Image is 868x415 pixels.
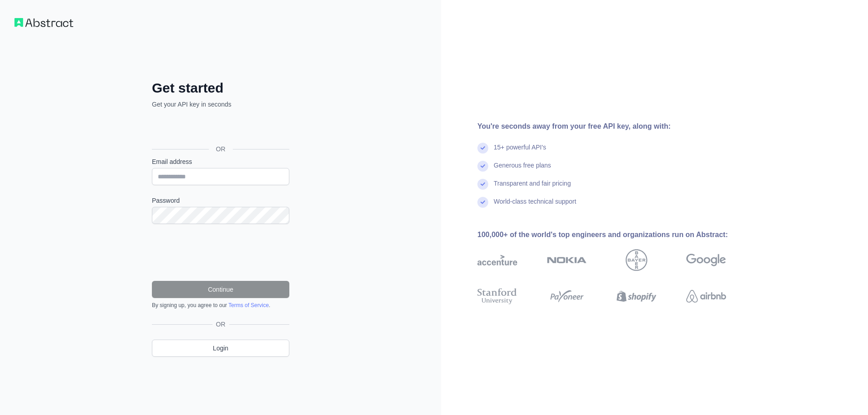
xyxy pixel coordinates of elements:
div: World-class technical support [494,197,576,215]
img: Workflow [14,18,73,27]
img: check mark [477,161,488,172]
img: accenture [477,249,517,271]
iframe: Sign in with Google Button [147,119,292,139]
div: By signing up, you agree to our . [152,302,289,309]
h2: Get started [152,80,289,96]
img: airbnb [686,286,726,306]
div: 15+ powerful API's [494,143,546,161]
div: You're seconds away from your free API key, along with: [477,121,755,132]
label: Email address [152,157,289,166]
button: Continue [152,281,289,298]
img: shopify [617,286,656,306]
img: bayer [626,249,647,271]
img: stanford university [477,286,517,306]
span: OR [212,320,229,329]
img: check mark [477,143,488,154]
img: check mark [477,197,488,208]
span: OR [209,145,233,154]
div: Transparent and fair pricing [494,179,571,197]
div: 100,000+ of the world's top engineers and organizations run on Abstract: [477,229,755,240]
a: Terms of Service [228,302,269,308]
div: Generous free plans [494,161,551,179]
iframe: reCAPTCHA [152,235,289,270]
label: Password [152,196,289,205]
a: Login [152,340,289,357]
img: google [686,249,726,271]
p: Get your API key in seconds [152,100,289,109]
img: check mark [477,179,488,190]
img: nokia [547,249,587,271]
img: payoneer [547,286,587,306]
